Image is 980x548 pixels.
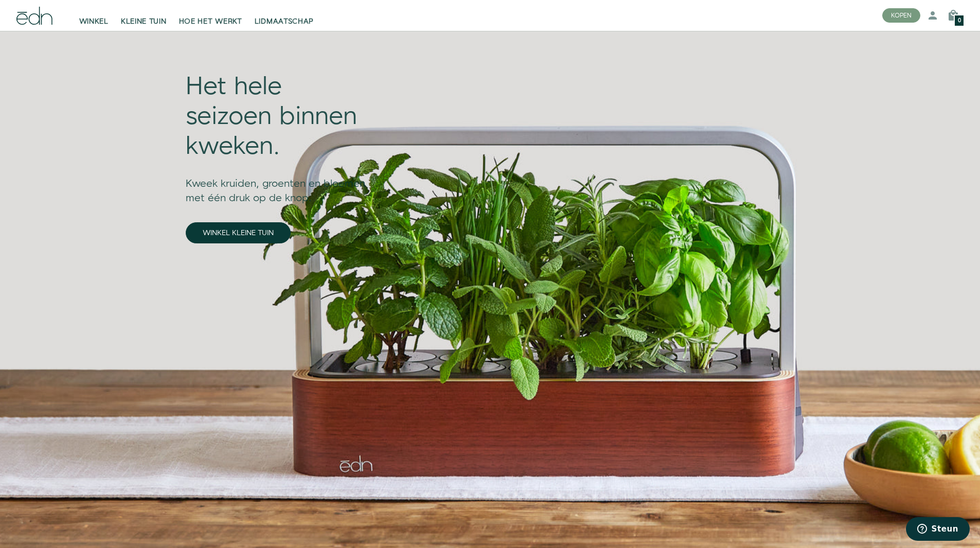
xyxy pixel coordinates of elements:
iframe: Open een widget waar u meer informatie kunt vinden [901,517,970,543]
a: KLEINE TUIN [115,4,173,27]
a: LIDMAATSCHAP [248,4,320,27]
a: WINKEL [73,4,115,27]
font: KOPEN [891,11,912,20]
font: Het hele seizoen binnen kweken. [186,69,357,164]
font: KLEINE TUIN [121,16,167,27]
font: HOE HET WERKT [179,16,242,27]
font: 0 [958,16,961,25]
font: WINKEL KLEINE TUIN [203,228,274,238]
a: HOE HET WERKT [173,4,248,27]
font: WINKEL [79,16,109,27]
font: Kweek kruiden, groenten en bloemen met één druk op de knop. [186,176,365,206]
a: WINKEL KLEINE TUIN [186,222,291,243]
button: KOPEN [882,8,920,23]
font: LIDMAATSCHAP [255,16,314,27]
